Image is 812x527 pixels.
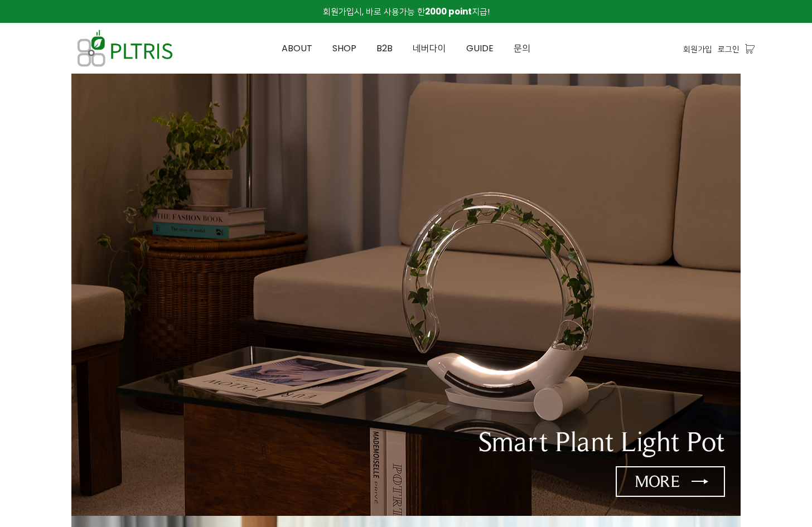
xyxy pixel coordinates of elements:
strong: 2000 point [425,6,472,17]
span: GUIDE [466,42,494,55]
span: 네버다이 [413,42,446,55]
a: 회원가입 [683,43,712,55]
a: SHOP [322,23,366,74]
span: B2B [376,42,393,55]
a: B2B [366,23,403,74]
span: SHOP [332,42,356,55]
a: 네버다이 [403,23,456,74]
a: 로그인 [718,43,739,55]
a: ABOUT [272,23,322,74]
a: 문의 [504,23,540,74]
a: GUIDE [456,23,504,74]
span: 회원가입시, 바로 사용가능 한 지급! [323,6,490,17]
span: 문의 [514,42,530,55]
span: ABOUT [282,42,312,55]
